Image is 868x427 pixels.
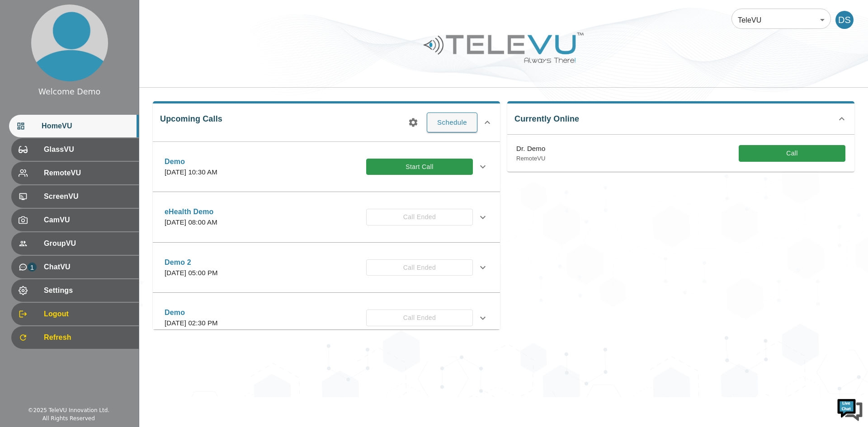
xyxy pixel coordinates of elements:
[11,138,139,161] div: GlassVU
[44,309,132,319] span: Logout
[38,86,101,98] div: Welcome Demo
[165,318,218,328] p: [DATE] 02:30 PM
[165,307,218,318] p: Demo
[11,279,139,302] div: Settings
[157,302,495,334] div: Demo[DATE] 02:30 PMCall Ended
[165,268,218,278] p: [DATE] 05:00 PM
[366,159,473,175] button: Start Call
[731,7,831,33] div: TeleVU
[165,167,217,178] p: [DATE] 10:30 AM
[157,151,495,183] div: Demo[DATE] 10:30 AMStart Call
[11,185,139,208] div: ScreenVU
[11,209,139,231] div: CamVU
[427,113,477,132] button: Schedule
[42,121,132,131] span: HomeVU
[11,162,139,184] div: RemoteVU
[44,144,132,155] span: GlassVU
[44,238,132,249] span: GroupVU
[836,395,863,422] img: Chat Widget
[44,191,132,202] span: ScreenVU
[28,406,109,414] div: © 2025 TeleVU Innovation Ltd.
[44,332,132,343] span: Refresh
[28,263,37,272] p: 1
[11,256,139,278] div: 1ChatVU
[44,262,132,272] span: ChatVU
[422,29,585,66] img: Logo
[9,115,139,137] div: HomeVU
[157,201,495,233] div: eHealth Demo[DATE] 08:00 AMCall Ended
[31,5,108,81] img: profile.png
[835,11,854,29] div: DS
[516,154,546,163] p: RemoteVU
[739,145,845,162] button: Call
[165,156,217,167] p: Demo
[44,168,132,178] span: RemoteVU
[11,326,139,349] div: Refresh
[11,303,139,325] div: Logout
[42,414,95,422] div: All Rights Reserved
[11,232,139,255] div: GroupVU
[516,144,546,154] p: Dr. Demo
[157,252,495,284] div: Demo 2[DATE] 05:00 PMCall Ended
[44,215,132,225] span: CamVU
[165,257,218,268] p: Demo 2
[44,285,132,296] span: Settings
[165,217,217,228] p: [DATE] 08:00 AM
[165,206,217,217] p: eHealth Demo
